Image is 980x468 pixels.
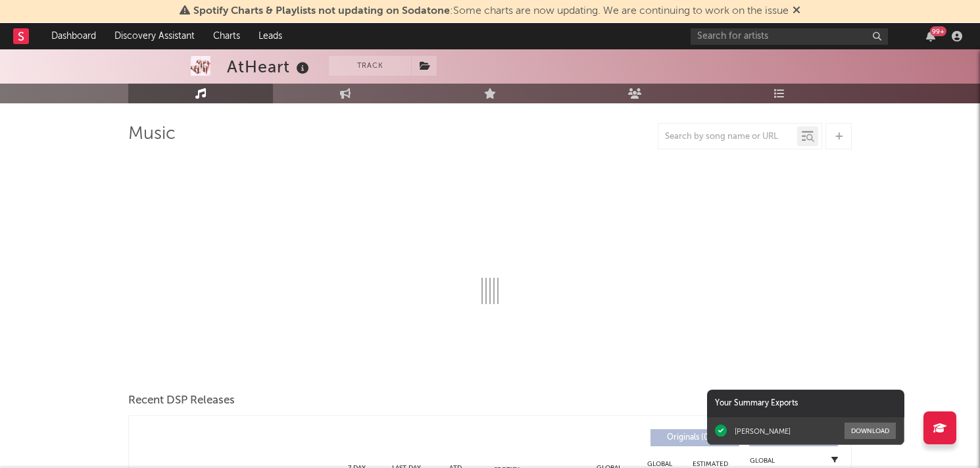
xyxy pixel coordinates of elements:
a: Dashboard [42,23,105,49]
span: Recent DSP Releases [128,393,235,409]
span: Originals ( 0 ) [659,434,720,442]
span: : Some charts are now updating. We are continuing to work on the issue [193,6,789,16]
a: Charts [204,23,249,49]
input: Search by song name or URL [658,132,797,142]
div: 99 + [930,26,946,36]
input: Search for artists [691,28,888,45]
span: Dismiss [793,6,800,16]
div: Your Summary Exports [707,390,904,417]
a: Leads [249,23,291,49]
button: 99+ [926,31,935,41]
button: Originals(0) [650,429,739,446]
button: Download [845,423,896,439]
a: Discovery Assistant [105,23,204,49]
button: Track [329,56,411,76]
div: [PERSON_NAME] [735,427,791,436]
span: Spotify Charts & Playlists not updating on Sodatone [193,6,450,16]
div: AtHeart [227,56,312,78]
